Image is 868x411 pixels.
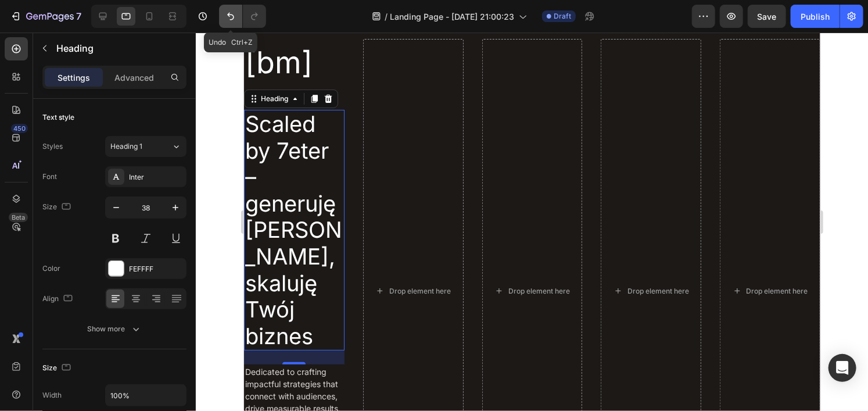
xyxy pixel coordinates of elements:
div: Styles [42,141,63,152]
div: Show more [88,323,142,335]
div: 450 [11,124,28,133]
button: Publish [791,5,840,28]
button: Show more [42,319,186,339]
p: Heading [56,41,182,55]
button: Save [748,5,786,28]
div: Open Intercom Messenger [828,354,856,382]
div: Drop element here [383,254,445,263]
p: Advanced [114,72,154,84]
iframe: Design area [244,33,820,411]
div: Font [42,171,57,182]
input: Auto [106,385,186,406]
span: / [385,10,388,23]
div: Beta [9,213,28,222]
span: Draft [554,11,571,22]
div: Color [42,263,60,274]
span: Landing Page - [DATE] 21:00:23 [390,10,514,23]
div: Width [42,390,62,401]
div: Size [42,360,73,376]
div: Size [42,199,73,215]
span: Save [758,12,777,22]
div: Undo/Redo [219,5,266,28]
div: Text style [42,112,74,123]
div: Publish [801,10,830,23]
button: Heading 1 [105,136,186,157]
span: Heading 1 [110,141,142,152]
p: Settings [58,72,90,84]
div: Inter [129,172,184,183]
div: FEFFFF [129,264,184,274]
button: 7 [5,5,87,28]
div: Align [42,291,75,307]
div: Drop element here [264,254,326,263]
div: Drop element here [503,254,564,263]
p: 7 [76,9,81,23]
